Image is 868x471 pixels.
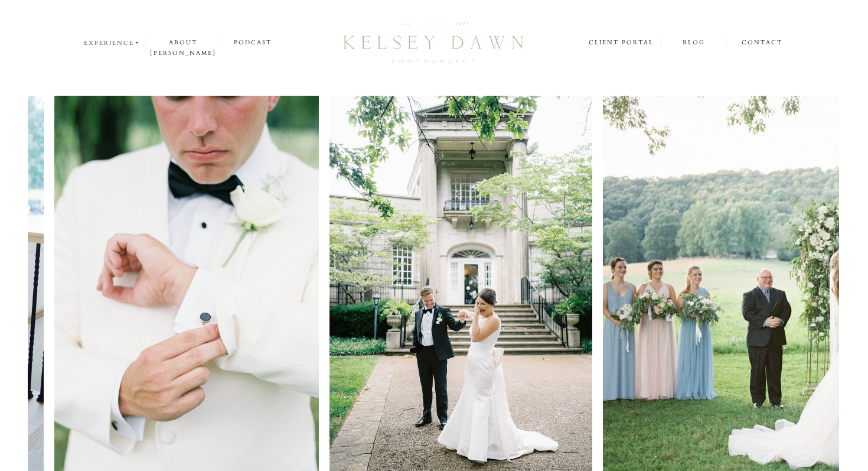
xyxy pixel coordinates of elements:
[661,37,726,48] a: blog
[742,37,783,49] a: contact
[589,37,655,50] a: client portal
[220,37,285,48] a: podcast
[84,38,141,48] a: experience
[146,37,220,48] a: about [PERSON_NAME]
